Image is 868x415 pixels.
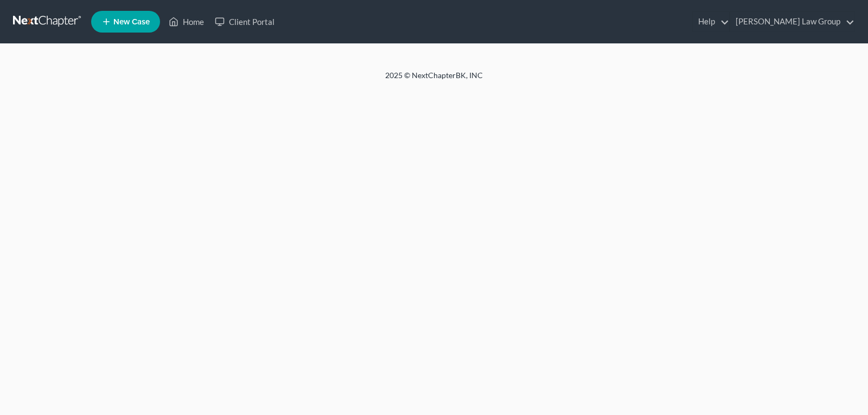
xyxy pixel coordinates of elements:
a: Home [163,12,209,31]
a: Client Portal [209,12,280,31]
a: Help [693,12,729,31]
new-legal-case-button: New Case [91,11,160,33]
div: 2025 © NextChapterBK, INC [125,70,743,90]
a: [PERSON_NAME] Law Group [730,12,854,31]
